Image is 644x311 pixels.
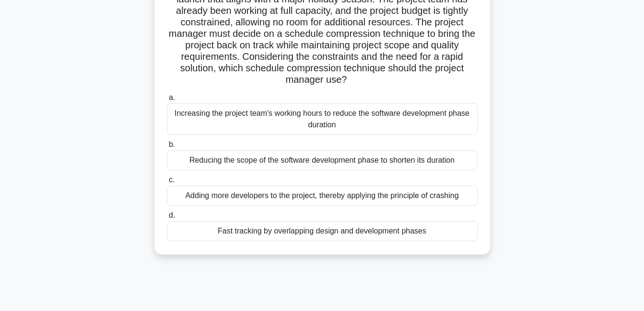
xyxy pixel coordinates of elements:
div: Fast tracking by overlapping design and development phases [167,221,478,241]
span: b. [169,140,175,148]
span: c. [169,176,175,184]
div: Reducing the scope of the software development phase to shorten its duration [167,150,478,170]
div: Adding more developers to the project, thereby applying the principle of crashing [167,186,478,206]
span: a. [169,93,175,101]
span: d. [169,211,175,219]
div: Increasing the project team's working hours to reduce the software development phase duration [167,103,478,135]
